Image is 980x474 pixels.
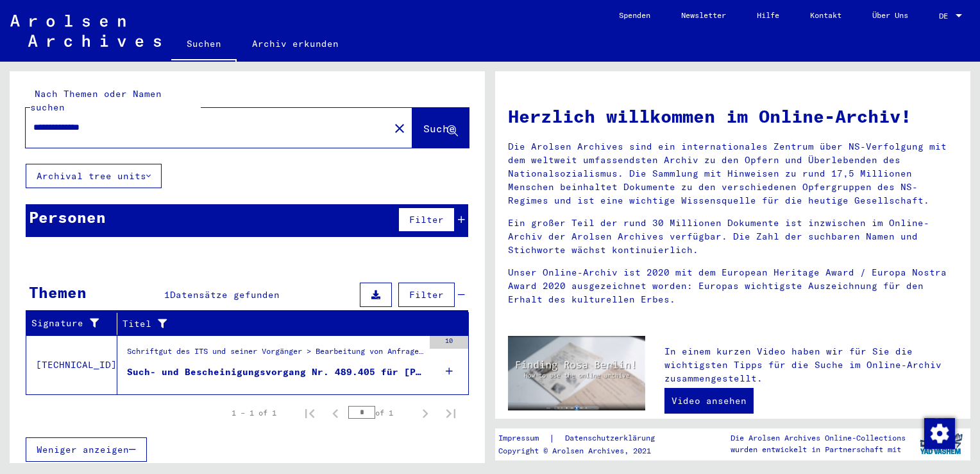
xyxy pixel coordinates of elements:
h1: Herzlich willkommen im Online-Archiv! [508,103,958,130]
p: Ein großer Teil der rund 30 Millionen Dokumente ist inzwischen im Online-Archiv der Arolsen Archi... [508,216,958,257]
span: DE [939,12,953,21]
button: Filter [398,283,455,307]
span: 1 [164,289,170,301]
div: Titel [122,313,453,334]
span: Filter [409,289,444,301]
span: Datensätze gefunden [170,289,280,301]
img: video.jpg [508,336,645,410]
div: 10 [430,336,468,349]
button: Next page [412,400,438,426]
button: Archival tree units [26,164,162,188]
div: of 1 [348,407,412,419]
a: Video ansehen [664,388,754,414]
p: Unser Online-Archiv ist 2020 mit dem European Heritage Award / Europa Nostra Award 2020 ausgezeic... [508,266,958,306]
div: Signature [31,317,101,330]
p: Die Arolsen Archives sind ein internationales Zentrum über NS-Verfolgung mit dem weltweit umfasse... [508,140,958,207]
a: Suchen [171,28,237,62]
mat-icon: close [392,121,407,136]
div: Personen [29,206,106,229]
div: Such- und Bescheinigungsvorgang Nr. 489.405 für [PERSON_NAME] geboren [DEMOGRAPHIC_DATA] [127,365,423,379]
img: Zustimmung ändern [924,418,955,449]
span: Filter [409,214,444,225]
span: Weniger anzeigen [37,444,129,455]
a: Datenschutzerklärung [555,432,670,445]
p: wurden entwickelt in Partnerschaft mit [731,444,906,455]
div: Titel [122,317,437,331]
div: | [498,432,670,445]
p: Die Arolsen Archives Online-Collections [731,432,906,444]
button: First page [297,400,323,426]
button: Weniger anzeigen [26,437,147,462]
div: 1 – 1 of 1 [232,407,276,419]
button: Last page [438,400,464,426]
button: Suche [412,108,469,148]
button: Previous page [323,400,348,426]
td: [TECHNICAL_ID] [26,335,117,394]
button: Filter [398,207,455,232]
span: Suche [423,122,455,135]
div: Schriftgut des ITS und seiner Vorgänger > Bearbeitung von Anfragen > Fallbezogene [MEDICAL_DATA] ... [127,346,423,364]
img: Arolsen_neg.svg [10,15,161,47]
button: Clear [387,115,412,141]
div: Signature [31,313,117,334]
mat-label: Nach Themen oder Namen suchen [30,88,162,113]
a: Impressum [498,432,549,445]
p: Copyright © Arolsen Archives, 2021 [498,445,670,457]
div: Themen [29,281,87,304]
p: In einem kurzen Video haben wir für Sie die wichtigsten Tipps für die Suche im Online-Archiv zusa... [664,345,958,385]
a: Archiv erkunden [237,28,354,59]
img: yv_logo.png [917,428,965,460]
